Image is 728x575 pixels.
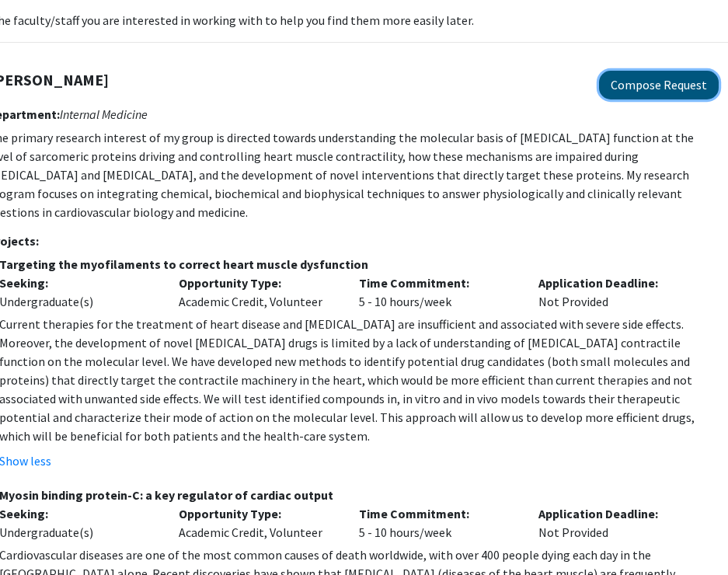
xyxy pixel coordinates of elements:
[347,504,528,542] div: 5 - 10 hours/week
[359,274,516,292] p: Time Commitment:
[347,274,528,311] div: 5 - 10 hours/week
[359,504,516,523] p: Time Commitment:
[179,274,336,292] p: Opportunity Type:
[527,274,707,311] div: Not Provided
[167,504,347,542] div: Academic Credit, Volunteer
[538,504,695,523] p: Application Deadline:
[60,106,148,122] i: Internal Medicine
[599,71,719,99] button: Compose Request to Thomas Kampourakis
[179,504,336,523] p: Opportunity Type:
[538,274,695,292] p: Application Deadline:
[12,505,66,563] iframe: Chat
[167,274,347,311] div: Academic Credit, Volunteer
[527,504,707,542] div: Not Provided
